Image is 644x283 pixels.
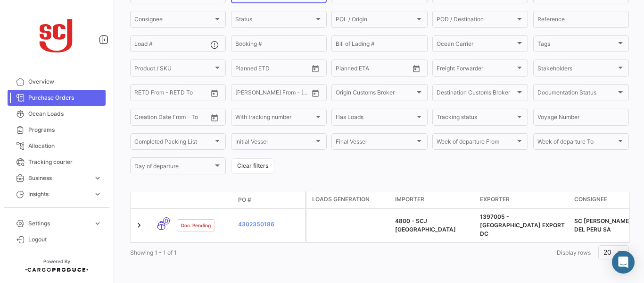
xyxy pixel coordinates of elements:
span: Product / SKU [134,66,213,73]
span: Destination Customs Broker [437,91,515,97]
input: To [154,115,189,122]
span: Origin Customs Broker [336,91,414,97]
a: Carbon Footprint [8,202,106,218]
input: From [235,66,248,73]
button: Clear filters [231,158,274,174]
datatable-header-cell: Transport mode [149,196,173,204]
span: POL / Origin [336,17,414,24]
span: Week of departure To [537,140,616,146]
span: Overview [28,77,102,86]
input: From [336,66,349,73]
span: Doc. Pending [181,222,211,229]
input: From [134,91,148,97]
span: Tags [537,42,616,49]
span: Consignee [574,195,607,204]
button: Open calendar [308,86,322,100]
a: Tracking courier [8,154,106,170]
datatable-header-cell: Doc. Status [173,196,234,204]
span: Ocean Carrier [437,42,515,49]
span: Status [235,17,314,24]
span: With tracking number [235,115,314,122]
input: From [235,91,248,97]
span: Consignee [134,17,213,24]
span: Ocean Loads [28,110,102,118]
span: 4800 - SCJ Perú [395,217,456,233]
span: Programs [28,126,102,134]
span: Has Loads [336,115,414,122]
span: Exporter [480,195,510,204]
datatable-header-cell: PO # [234,192,305,208]
input: To [255,66,290,73]
span: Logout [28,235,102,244]
span: Completed Packing List [134,140,213,146]
span: Business [28,174,90,182]
a: Allocation [8,138,106,154]
a: Ocean Loads [8,106,106,122]
a: Overview [8,74,106,90]
span: Allocation [28,142,102,150]
img: scj_logo1.svg [33,11,80,59]
span: Insights [28,190,90,198]
input: To [255,91,290,97]
span: Stakeholders [537,66,616,73]
datatable-header-cell: Exporter [476,191,570,208]
span: Showing 1 - 1 of 1 [130,249,177,256]
input: From [134,115,148,122]
span: Tracking status [437,115,515,122]
span: Loads generation [312,195,370,204]
a: Expand/Collapse Row [134,221,144,230]
span: Week of departure From [437,140,515,146]
datatable-header-cell: Loads generation [306,191,391,208]
a: Programs [8,122,106,138]
input: To [355,66,390,73]
button: Open calendar [409,61,423,76]
span: expand_more [93,174,102,182]
span: Settings [28,219,90,228]
span: 20 [603,248,611,256]
span: Day of departure [134,164,213,171]
span: Freight Forwarder [437,66,515,73]
span: Purchase Orders [28,94,102,102]
button: Open calendar [207,111,222,125]
span: 0 [163,217,170,224]
a: Purchase Orders [8,90,106,106]
div: Abrir Intercom Messenger [612,251,635,274]
span: Final Vessel [336,140,414,146]
span: Importer [395,195,424,204]
span: expand_more [93,219,102,228]
span: Initial Vessel [235,140,314,146]
span: expand_more [93,190,102,198]
span: Display rows [557,249,591,256]
datatable-header-cell: Importer [391,191,476,208]
a: 4302350186 [238,220,301,229]
input: To [154,91,189,97]
span: PO # [238,196,251,204]
button: Open calendar [308,61,322,76]
span: 1397005 - TOLUCA EXPORT DC [480,213,565,237]
button: Open calendar [207,86,222,100]
span: Documentation Status [537,91,616,97]
span: POD / Destination [437,17,515,24]
span: Tracking courier [28,158,102,166]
